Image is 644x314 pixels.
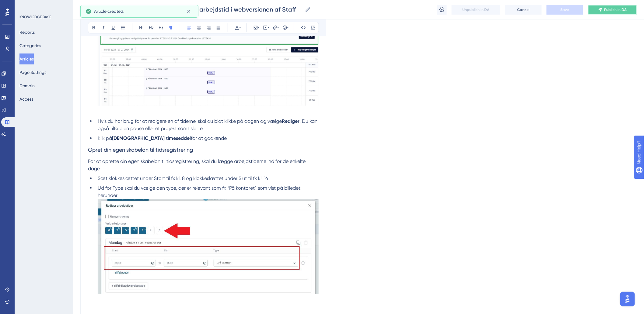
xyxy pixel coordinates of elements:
span: Cancel [517,7,530,12]
button: Categories [19,40,41,51]
button: Unpublish in DA [452,5,500,15]
div: KNOWLEDGE BASE [19,15,51,19]
span: Need Help? [14,2,38,9]
span: Save [561,7,569,12]
button: Access [19,94,33,105]
span: Article created. [94,8,124,15]
span: For at oprette din egen skabelon til tidsregistrering, skal du lægge arbejdstiderne ind for de en... [88,158,307,171]
strong: [DEMOGRAPHIC_DATA] timeseddel [112,135,191,141]
button: Domain [19,80,35,91]
button: Reports [19,27,35,38]
span: Klik på [98,135,112,141]
span: Ud for Type skal du vælge den type, der er relevant som fx “På kontoret” som vist på billedet her... [98,185,302,198]
button: Articles [19,53,34,64]
strong: Rediger [282,118,299,124]
iframe: UserGuiding AI Assistant Launcher [618,290,637,308]
span: Unpublish in DA [462,7,490,12]
span: Hvis du har brug for at redigere en af tiderne, skal du blot klikke på dagen og vælge [98,118,282,124]
span: for at godkende [191,135,227,141]
span: Publish in DA [604,7,627,12]
span: Sæt klokkeslættet under Start til fx kl. 8 og klokkeslættet under Slut til fx kl. 16 [98,175,268,181]
button: Publish in DA [588,5,637,15]
button: Page Settings [19,67,46,78]
button: Save [547,5,583,15]
span: Opret din egen skabelon til tidsregistrering [88,147,193,153]
button: Cancel [505,5,542,15]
